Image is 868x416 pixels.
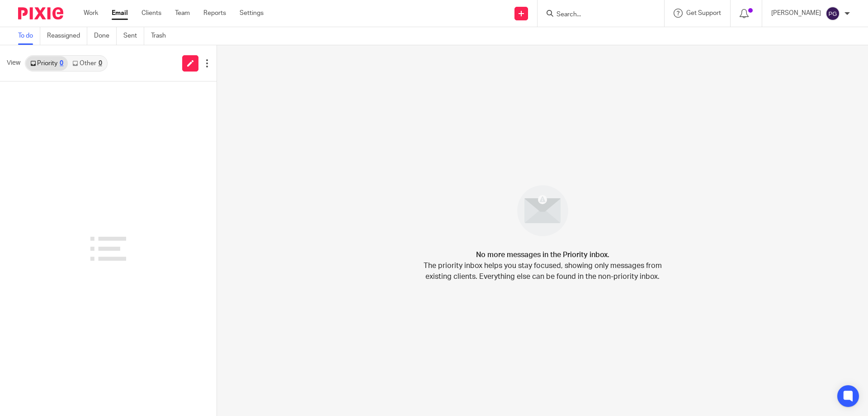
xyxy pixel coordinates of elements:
[511,179,574,242] img: image
[47,27,87,45] a: Reassigned
[94,27,117,45] a: Done
[771,9,821,18] p: [PERSON_NAME]
[26,56,68,71] a: Priority0
[556,11,637,19] input: Search
[175,9,190,18] a: Team
[826,6,840,21] img: svg%3E
[423,260,662,282] p: The priority inbox helps you stay focused, showing only messages from existing clients. Everythin...
[112,9,128,18] a: Email
[7,58,20,68] span: View
[18,7,63,19] img: Pixie
[476,249,609,260] h4: No more messages in the Priority inbox.
[18,27,40,45] a: To do
[240,9,264,18] a: Settings
[99,60,102,67] div: 0
[142,9,161,18] a: Clients
[203,9,226,18] a: Reports
[84,9,98,18] a: Work
[68,56,106,71] a: Other0
[123,27,144,45] a: Sent
[60,60,63,67] div: 0
[151,27,173,45] a: Trash
[686,10,721,16] span: Get Support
